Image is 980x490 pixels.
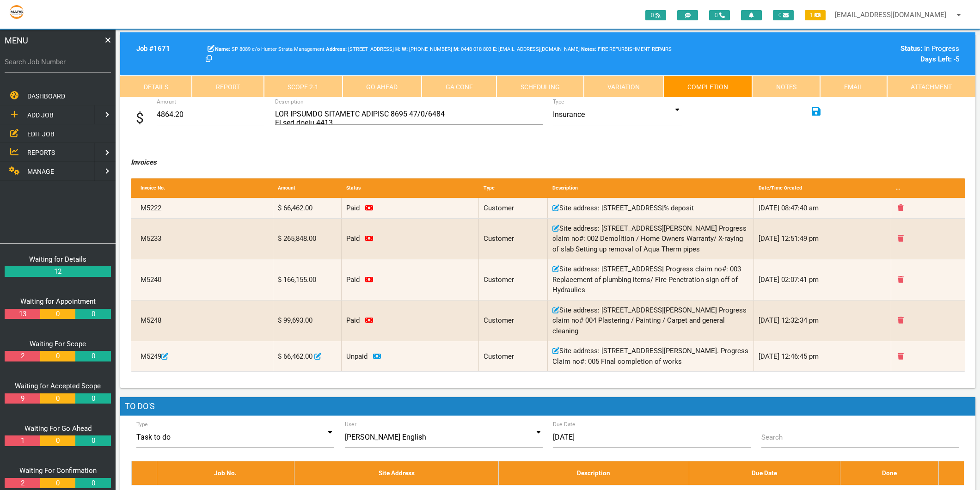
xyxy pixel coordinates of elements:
a: Waiting For Go Ahead [24,424,92,433]
a: GA Conf [422,75,496,98]
a: 0 [75,351,110,361]
label: User [345,420,356,429]
a: 0 [75,478,110,489]
label: Due Date [553,420,576,429]
span: DASHBOARD [27,92,65,100]
div: Customer [479,341,548,371]
a: Waiting For Confirmation [19,466,97,475]
div: M5240 [136,259,273,300]
span: $ [136,108,157,129]
span: 1 [805,10,826,20]
div: [DATE] 08:47:40 am [754,198,891,218]
a: Click to Save. [812,104,821,120]
textarea: LOR IPSUMDO SITAMETC ADIPISC 8695 47/0/6484 El sed doeiu 4413 Tempo - Incididun utlaboreetd ma al... [275,104,543,125]
a: Variation [584,75,664,98]
div: Description [548,178,754,198]
div: Site address: [STREET_ADDRESS] Progress claim no#: 003 Replacement of plumbing items/ Fire Penetr... [548,259,754,300]
a: Notes [752,75,820,98]
span: MANAGE [27,168,54,175]
a: 2 [5,351,40,361]
div: Invoice No. [136,178,273,198]
span: Invoice paid on 24/04/2025 [346,204,360,212]
label: Amount [157,98,243,106]
a: Waiting for Accepted Scope [15,382,101,390]
div: Customer [479,198,548,218]
b: Notes: [581,46,596,52]
b: M: [453,46,459,52]
a: Click to remove payment [365,234,373,243]
div: Site address: [STREET_ADDRESS]% deposit [548,198,754,218]
a: 0 [40,309,75,319]
label: Type [553,98,564,106]
a: 2 [5,478,40,489]
span: 0 [645,10,666,20]
div: $ 66,462.00 [273,341,342,371]
div: Site address: [STREET_ADDRESS][PERSON_NAME] Progress claim no# 004 Plastering / Painting / Carpet... [548,300,754,341]
div: M5248 [136,300,273,341]
b: E: [493,46,497,52]
a: 1 [5,435,40,446]
a: Click here copy customer information. [206,55,212,63]
div: Customer [479,219,548,259]
span: [EMAIL_ADDRESS][DOMAIN_NAME] [493,46,580,52]
a: Email [820,75,887,98]
div: Site address: [STREET_ADDRESS][PERSON_NAME] Progress claim no#: 002 Demolition / Home Owners Warr... [548,219,754,259]
th: Site Address [294,461,499,485]
a: 0 [75,393,110,404]
b: Job # 1671 [136,44,170,53]
a: Waiting for Details [29,255,86,263]
span: EDIT JOB [27,130,55,137]
a: 13 [5,309,40,319]
span: MENU [5,34,28,47]
th: Due Date [689,461,840,485]
div: [DATE] 12:51:49 pm [754,219,891,259]
b: H: [395,46,400,52]
a: Click to remove payment [365,316,373,325]
a: Waiting For Scope [30,340,86,348]
span: Invoice paid on 15/05/2025 [346,234,360,243]
div: M5249 [136,341,273,371]
div: $ 66,462.00 [273,198,342,218]
div: Customer [479,259,548,300]
label: Search Job Number [5,57,111,67]
th: Description [498,461,689,485]
div: Amount [273,178,342,198]
span: SP 8089 c/o Hunter Strata Management [215,46,325,52]
div: $ 166,155.00 [273,259,342,300]
div: M5222 [136,198,273,218]
a: Click to remove payment [365,204,373,212]
a: 9 [5,393,40,404]
a: 0 [40,351,75,361]
span: REPORTS [27,149,55,156]
a: 12 [5,266,111,277]
div: Site address: [STREET_ADDRESS][PERSON_NAME]. Progress Claim no#: 005 Final completion of works [548,341,754,371]
span: ADD JOB [27,111,54,119]
a: 0 [40,435,75,446]
span: [PHONE_NUMBER] [402,46,452,52]
div: M5233 [136,219,273,259]
a: Go Ahead [343,75,422,98]
th: Job No. [157,461,294,485]
b: W: [402,46,408,52]
div: Status [342,178,479,198]
label: Search [761,432,783,443]
a: Click to remove payment [365,276,373,284]
a: 0 [75,309,110,319]
span: 0 [709,10,730,20]
h1: To Do's [120,397,975,416]
div: [DATE] 12:46:45 pm [754,341,891,371]
a: Report [192,75,263,98]
span: [STREET_ADDRESS] [326,46,394,52]
div: Customer [479,300,548,341]
a: 0 [40,393,75,404]
span: Invoice paid on 02/07/2025 [346,276,360,284]
b: Status: [900,44,922,53]
div: [DATE] 12:32:34 pm [754,300,891,341]
span: FIRE REFURBISHMENT REPAIRS [581,46,672,52]
div: Date/Time Created [754,178,891,198]
a: Click to pay invoice [373,352,381,361]
a: 0 [40,478,75,489]
a: Scope 2-1 [264,75,343,98]
b: Name: [215,46,230,52]
a: Attachment [887,75,975,98]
